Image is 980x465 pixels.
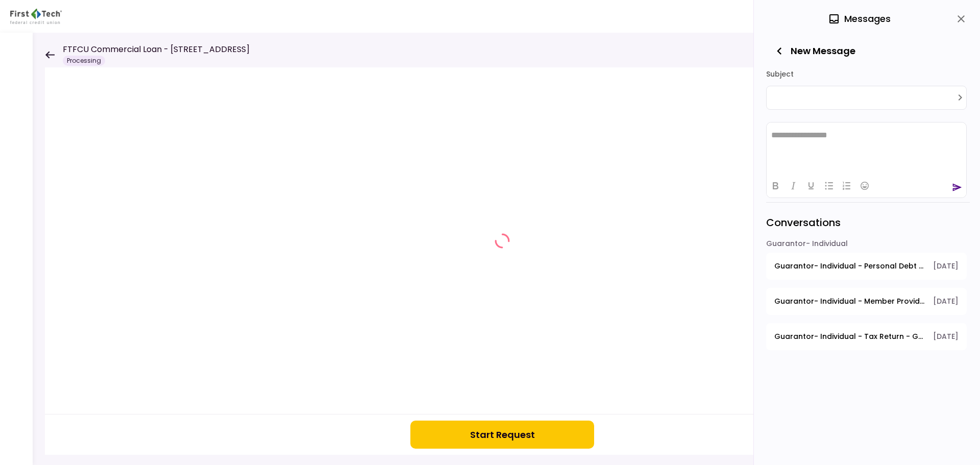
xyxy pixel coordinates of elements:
button: Emojis [856,179,873,193]
button: open-conversation [766,253,967,280]
h1: FTFCU Commercial Loan - [STREET_ADDRESS] [63,43,250,56]
button: New Message [766,38,864,64]
button: open-conversation [766,288,967,315]
span: Guarantor- Individual - Tax Return - Guarantor [774,331,926,342]
button: Start Request [410,421,594,449]
button: Italic [785,179,802,193]
div: Messages [828,11,891,27]
button: Underline [802,179,820,193]
button: Numbered list [838,179,855,193]
div: Processing [63,56,105,66]
span: [DATE] [933,331,959,342]
button: Bold [767,179,784,193]
div: Subject [766,66,967,82]
iframe: Rich Text Area [767,123,966,174]
span: Guarantor- Individual - Personal Debt Schedule [774,261,926,272]
span: Guarantor- Individual - Member Provided PFS [774,296,926,307]
button: send [952,182,962,192]
span: [DATE] [933,261,959,272]
div: Conversations [766,202,970,238]
button: close [952,10,970,28]
span: [DATE] [933,296,959,307]
img: Partner icon [10,9,62,24]
div: Guarantor- Individual [766,238,967,253]
button: open-conversation [766,323,967,350]
button: Bullet list [820,179,838,193]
